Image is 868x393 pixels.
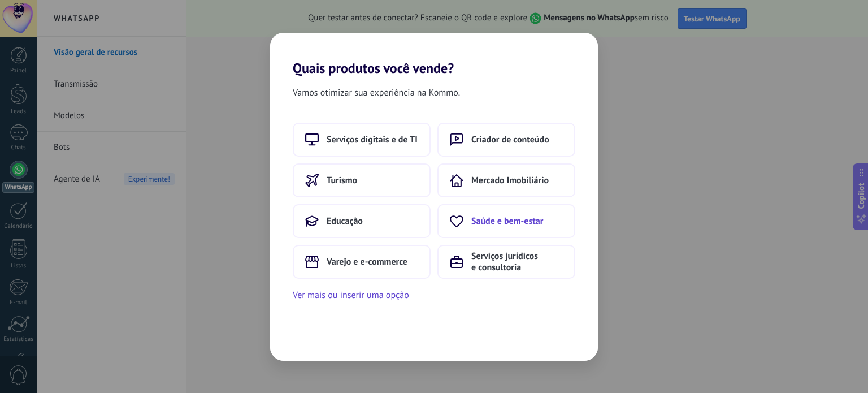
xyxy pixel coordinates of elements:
button: Criador de conteúdo [437,123,575,157]
span: Serviços digitais e de TI [327,134,418,145]
button: Mercado Imobiliário [437,163,575,197]
button: Saúde e bem-estar [437,204,575,238]
span: Mercado Imobiliário [471,175,549,186]
span: Educação [327,215,363,227]
button: Serviços jurídicos e consultoria [437,245,575,279]
h2: Quais produtos você vende? [270,33,598,76]
button: Turismo [293,163,431,197]
span: Varejo e e-commerce [327,256,407,267]
span: Serviços jurídicos e consultoria [471,251,563,273]
span: Criador de conteúdo [471,134,549,145]
span: Vamos otimizar sua experiência na Kommo. [293,85,460,100]
button: Varejo e e-commerce [293,245,431,279]
button: Ver mais ou inserir uma opção [293,288,409,303]
button: Serviços digitais e de TI [293,123,431,157]
span: Saúde e bem-estar [471,215,543,227]
button: Educação [293,204,431,238]
span: Turismo [327,175,357,186]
